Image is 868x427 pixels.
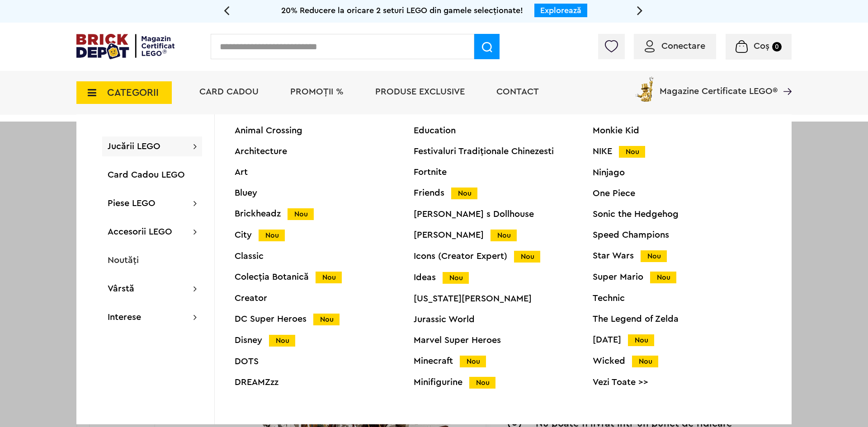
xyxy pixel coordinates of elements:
a: Magazine Certificate LEGO® [778,75,792,84]
a: Explorează [540,6,581,14]
span: Magazine Certificate LEGO® [660,75,778,96]
a: PROMOȚII % [290,87,344,96]
a: Produse exclusive [375,87,465,96]
span: 20% Reducere la oricare 2 seturi LEGO din gamele selecționate! [281,6,523,14]
a: Contact [496,87,539,96]
span: Coș [754,42,769,51]
a: Conectare [645,42,705,51]
small: 0 [772,42,782,52]
a: Card Cadou [199,87,259,96]
span: Conectare [661,42,705,51]
span: CATEGORII [107,88,159,98]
